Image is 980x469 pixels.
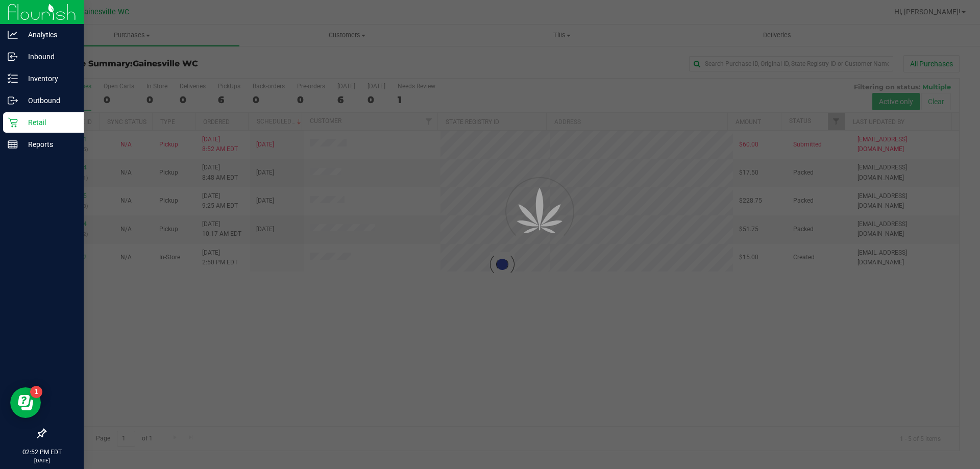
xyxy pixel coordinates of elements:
[10,387,41,418] iframe: Resource center
[8,52,18,62] inline-svg: Inbound
[18,29,79,41] p: Analytics
[8,139,18,150] inline-svg: Reports
[8,73,18,84] inline-svg: Inventory
[8,95,18,106] inline-svg: Outbound
[18,51,79,63] p: Inbound
[5,448,79,457] p: 02:52 PM EDT
[18,94,79,107] p: Outbound
[18,116,79,129] p: Retail
[18,72,79,85] p: Inventory
[8,30,18,40] inline-svg: Analytics
[8,117,18,128] inline-svg: Retail
[5,457,79,464] p: [DATE]
[30,386,42,398] iframe: Resource center unread badge
[18,138,79,151] p: Reports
